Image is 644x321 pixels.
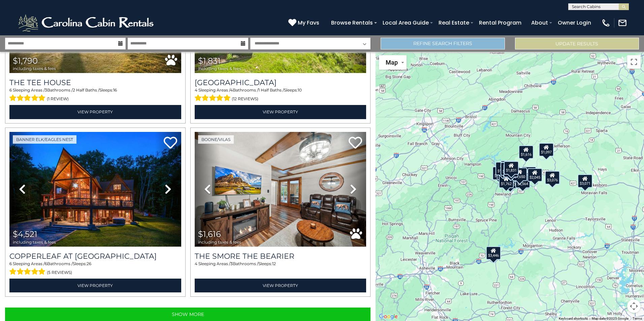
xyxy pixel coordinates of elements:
span: 12 [272,261,276,266]
button: Change map style [379,55,407,70]
button: Toggle fullscreen view [627,55,641,69]
a: Owner Login [554,17,594,29]
a: My Favs [288,19,321,27]
span: 4 [195,261,197,266]
span: 6 [9,87,12,93]
img: mail-regular-white.png [618,18,627,28]
a: Boone/Vilas [198,135,234,144]
div: Sleeping Areas / Bathrooms / Sleeps: [9,261,181,277]
a: View Property [9,279,181,292]
a: About [528,17,551,29]
div: $1,511 [492,167,507,180]
img: thumbnail_169201101.jpeg [195,132,366,247]
span: 6 [45,261,47,266]
span: $1,831 [198,56,221,66]
div: Sleeping Areas / Bathrooms / Sleeps: [195,261,366,277]
span: 2 Half Baths / [73,87,99,93]
span: (5 reviews) [47,268,72,277]
div: $1,709 [495,162,510,175]
div: Sleeping Areas / Bathrooms / Sleeps: [9,87,181,103]
a: View Property [195,105,366,119]
img: phone-regular-white.png [601,18,611,28]
span: including taxes & fees [198,66,241,71]
a: Open this area in Google Maps (opens a new window) [377,312,399,321]
div: $1,220 [521,167,536,180]
a: Copperleaf at [GEOGRAPHIC_DATA] [9,252,181,261]
a: The Smore The Bearier [195,252,366,261]
span: 16 [113,87,117,93]
div: Sleeping Areas / Bathrooms / Sleeps: [195,87,366,103]
div: $3,355 [545,171,560,184]
button: Update Results [515,38,639,49]
a: Terms (opens in new tab) [633,317,642,320]
div: $2,165 [500,160,515,174]
span: (12 reviews) [232,95,258,103]
span: 6 [9,261,12,266]
a: The Tee House [9,78,181,87]
div: $1,831 [504,161,519,175]
span: My Favs [298,19,319,27]
div: $2,564 [515,175,530,188]
a: Browse Rentals [328,17,376,29]
span: including taxes & fees [13,66,56,71]
span: 4 [195,87,197,93]
span: 3 [230,261,233,266]
span: including taxes & fees [198,240,241,244]
div: $1,616 [518,145,533,159]
h3: Montallori Stone Lodge [195,78,366,87]
span: 10 [298,87,302,93]
div: $1,650 [512,168,527,181]
div: $2,045 [527,168,542,182]
span: 1 Half Baths / [258,87,284,93]
a: Local Area Guide [379,17,432,29]
span: (1 review) [47,95,69,103]
div: $1,097 [539,143,553,156]
div: $3,076 [545,171,560,184]
span: Map data ©2025 Google [592,317,629,320]
h3: Copperleaf at Eagles Nest [9,252,181,261]
button: Map camera controls [627,299,641,313]
a: View Property [9,105,181,119]
a: View Property [195,279,366,292]
a: Add to favorites [164,136,177,150]
div: $1,762 [499,175,514,188]
button: Show More [5,308,371,321]
span: 3 [45,87,47,93]
span: $1,790 [13,56,38,66]
div: $3,071 [578,174,592,188]
span: 4 [230,87,233,93]
img: Google [377,312,399,321]
div: $1,433 [500,162,515,176]
img: thumbnail_168963401.jpeg [9,132,181,247]
a: [GEOGRAPHIC_DATA] [195,78,366,87]
span: $4,521 [13,229,37,239]
span: Map [386,59,398,66]
span: including taxes & fees [13,240,56,244]
a: Rental Program [476,17,525,29]
div: $1,210 [504,164,518,177]
a: Add to favorites [349,136,362,150]
a: Real Estate [435,17,473,29]
img: White-1-2.png [17,13,157,33]
div: $3,446 [486,246,501,260]
a: Refine Search Filters [381,38,505,49]
span: 26 [87,261,91,266]
span: $1,616 [198,229,221,239]
a: Banner Elk/Eagles Nest [13,135,76,144]
button: Keyboard shortcuts [559,316,588,321]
